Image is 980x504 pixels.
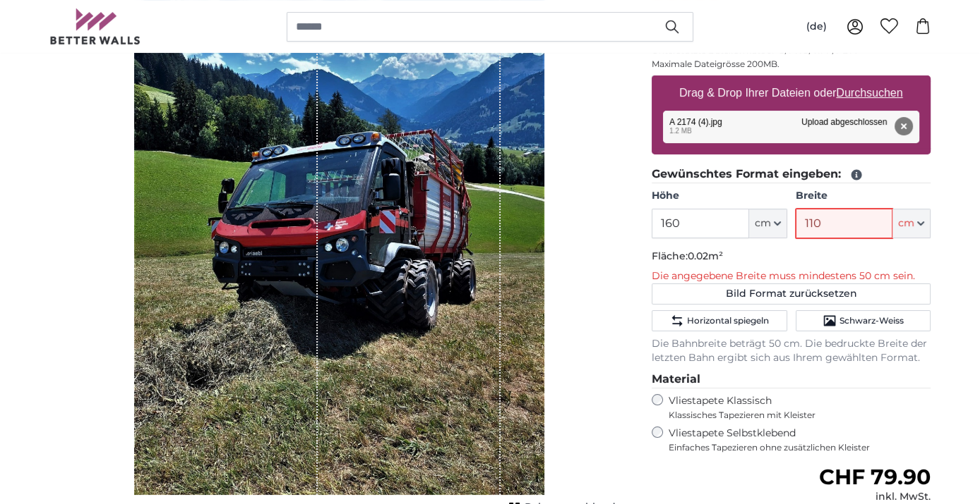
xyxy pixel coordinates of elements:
p: Die angegebene Breite muss mindestens 50 cm sein. [652,269,931,283]
legend: Material [652,371,931,388]
span: Einfaches Tapezieren ohne zusätzlichen Kleister [669,442,931,453]
span: 0.02m² [688,250,723,262]
legend: Gewünschtes Format eingeben: [652,166,931,183]
button: Bild Format zurücksetzen [652,283,931,305]
label: Drag & Drop Ihrer Dateien oder [674,79,909,107]
button: cm [749,209,787,238]
button: (de) [795,14,838,39]
label: Vliestapete Klassisch [669,394,919,421]
span: cm [898,216,914,231]
span: Horizontal spiegeln [687,315,769,326]
button: Schwarz-Weiss [796,310,931,331]
img: Betterwalls [49,8,141,44]
label: Vliestapete Selbstklebend [669,426,931,453]
u: Durchsuchen [837,87,903,99]
span: Klassisches Tapezieren mit Kleister [669,410,919,421]
p: Maximale Dateigrösse 200MB. [652,59,931,70]
div: inkl. MwSt. [819,490,931,504]
span: CHF 79.90 [819,464,931,490]
label: Höhe [652,189,787,203]
p: Fläche: [652,250,931,264]
label: Breite [796,189,931,203]
span: Schwarz-Weiss [839,315,904,326]
span: cm [755,216,771,231]
p: Die Bahnbreite beträgt 50 cm. Die bedruckte Breite der letzten Bahn ergibt sich aus Ihrem gewählt... [652,337,931,365]
button: Horizontal spiegeln [652,310,787,331]
button: cm [892,209,931,238]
